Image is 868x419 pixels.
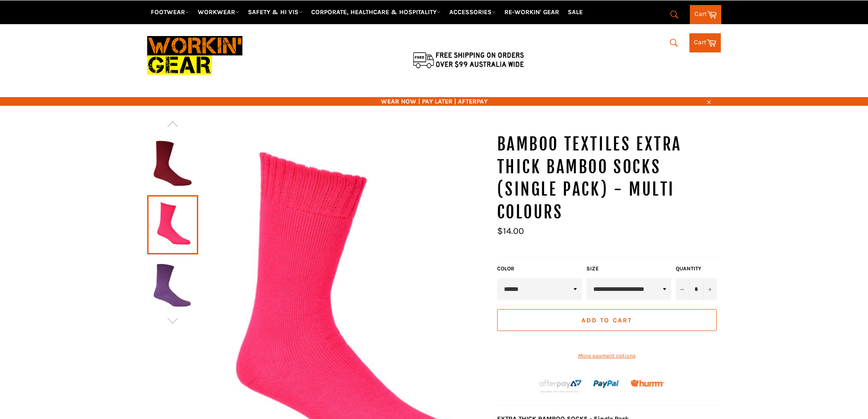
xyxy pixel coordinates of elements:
[676,278,689,300] button: Reduce item quantity by one
[152,261,194,311] img: Bamboo Textiles Extra Thick Bamboo Socks (Single Pack) - Multi Colours - Workin' Gear
[689,33,721,52] a: Cart
[497,226,524,236] span: $14.00
[501,4,563,20] a: RE-WORKIN' GEAR
[147,30,242,81] img: Workin Gear leaders in Workwear, Safety Boots, PPE, Uniforms. Australia's No.1 in Workwear
[586,265,671,273] label: Size
[446,4,499,20] a: ACCESSORIES
[676,265,717,273] label: Quantity
[244,4,306,20] a: SAFETY & HI VIS
[194,4,243,20] a: WORKWEAR
[690,5,721,24] a: Cart
[497,265,582,273] label: Color
[411,50,525,69] img: Flat $9.95 shipping Australia wide
[538,378,583,394] img: Afterpay-Logo-on-dark-bg_large.png
[631,380,664,387] img: Humm_core_logo_RGB-01_300x60px_small_195d8312-4386-4de7-b182-0ef9b6303a37.png
[581,316,632,324] span: Add to Cart
[152,139,194,189] img: Bamboo Textiles Extra Thick Bamboo Socks (Single Pack) - Multi Colours - Workin' Gear
[497,133,721,223] h1: Bamboo Textiles Extra Thick Bamboo Socks (Single Pack) - Multi Colours
[147,97,721,106] span: WEAR NOW | PAY LATER | AFTERPAY
[564,4,586,20] a: SALE
[497,309,717,331] button: Add to Cart
[308,4,444,20] a: CORPORATE, HEALTHCARE & HOSPITALITY
[497,352,717,360] a: More payment options
[593,371,620,398] img: paypal.png
[147,4,193,20] a: FOOTWEAR
[703,278,717,300] button: Increase item quantity by one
